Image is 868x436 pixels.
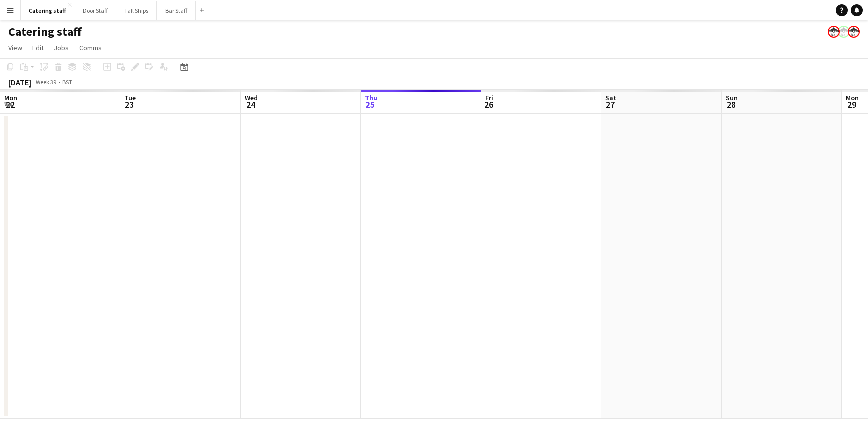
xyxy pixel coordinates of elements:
span: View [8,43,22,52]
a: View [4,41,26,54]
app-user-avatar: Beach Ballroom [838,26,850,38]
span: Week 39 [33,78,58,86]
app-user-avatar: Beach Ballroom [828,26,840,38]
a: Comms [75,41,106,54]
span: Thu [365,93,377,102]
a: Jobs [50,41,73,54]
span: 28 [724,99,738,110]
span: Mon [846,93,859,102]
app-user-avatar: Beach Ballroom [848,26,860,38]
button: Catering staff [21,1,74,20]
span: Edit [32,43,44,52]
span: Comms [79,43,102,52]
span: Mon [4,93,17,102]
span: 23 [123,99,136,110]
h1: Catering staff [8,24,82,39]
span: 29 [844,99,859,110]
div: BST [62,78,72,86]
span: 24 [243,99,258,110]
span: Sat [605,93,616,102]
span: Tue [124,93,136,102]
span: 26 [484,99,493,110]
span: Sun [726,93,738,102]
span: Fri [485,93,493,102]
span: 22 [3,99,17,110]
span: 25 [363,99,377,110]
button: Bar Staff [157,1,196,20]
button: Door Staff [74,1,116,20]
button: Tall Ships [116,1,157,20]
span: 27 [604,99,616,110]
div: [DATE] [8,77,31,88]
span: Jobs [54,43,69,52]
a: Edit [28,41,48,54]
span: Wed [245,93,258,102]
